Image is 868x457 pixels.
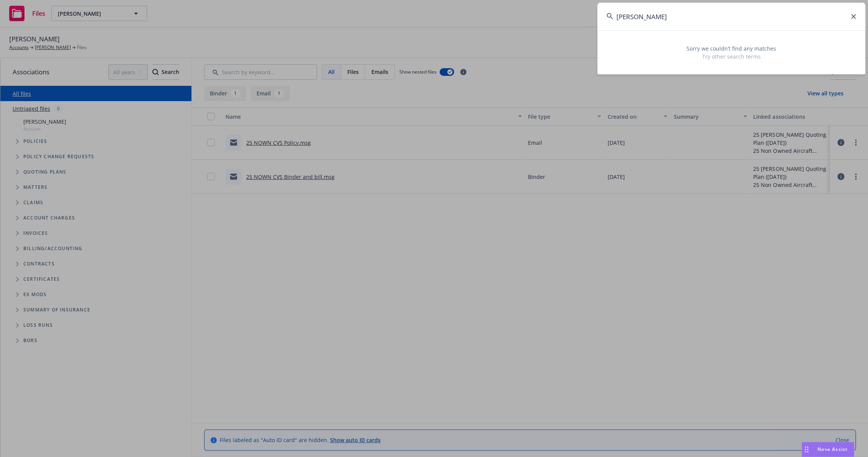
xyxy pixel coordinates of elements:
[802,442,811,457] div: Drag to move
[597,3,865,30] input: Search...
[606,44,856,52] span: Sorry we couldn’t find any matches
[606,52,856,61] span: Try other search terms
[801,442,854,457] button: Nova Assist
[817,446,848,452] span: Nova Assist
